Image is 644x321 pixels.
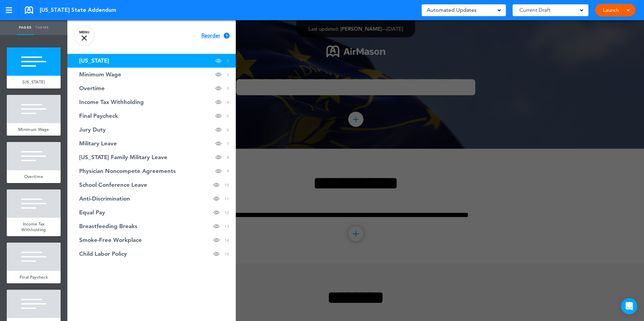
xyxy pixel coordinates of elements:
[79,223,137,229] span: Breastfeeding Breaks
[7,76,61,88] a: [US_STATE]
[21,221,46,233] span: Income Tax Withholding
[224,210,229,215] span: 12
[7,170,61,183] a: Overtime
[23,79,45,85] span: [US_STATE]
[79,99,144,105] span: Income Tax Withholding
[227,154,229,160] span: 8
[74,26,94,46] a: MENU
[67,81,236,95] a: Overtime 3
[7,218,61,236] a: Income Tax Withholding
[67,247,236,261] a: Child Labor Policy 15
[224,251,229,257] span: 15
[224,182,229,188] span: 10
[79,127,106,133] span: Jury Duty
[79,210,105,215] span: Equal Pay
[24,174,43,179] span: Overtime
[40,6,116,14] span: [US_STATE] State Addendum
[20,274,48,280] span: Final Paycheck
[67,219,236,233] a: Breastfeeding Breaks 13
[79,168,176,174] span: Physician Noncompete Agreements
[227,72,229,77] span: 2
[18,127,49,132] span: Minimum Wage
[227,58,229,64] span: 1
[17,20,34,35] a: Pages
[427,5,477,15] span: Automated Updates
[67,137,236,150] a: Military Leave 7
[79,154,167,160] span: Indiana Family Military Leave
[79,196,130,202] span: Anti-Discrimination
[67,68,236,81] a: Minimum Wage 2
[79,237,142,243] span: Smoke-Free Workplace
[227,113,229,119] span: 5
[67,95,236,109] a: Income Tax Withholding 4
[67,123,236,137] a: Jury Duty 6
[7,271,61,284] a: Final Paycheck
[67,109,236,123] a: Final Paycheck 5
[621,298,637,314] div: Open Intercom Messenger
[227,85,229,91] span: 3
[67,233,236,247] a: Smoke-Free Workplace 14
[227,99,229,105] span: 4
[79,251,127,257] span: Child Labor Policy
[519,5,550,15] span: Current Draft
[67,206,236,219] a: Equal Pay 12
[34,20,51,35] a: Theme
[67,178,236,192] a: School Conference Leave 10
[227,141,229,146] span: 7
[227,168,229,174] span: 9
[600,4,621,16] a: Launch
[224,223,229,229] span: 13
[79,72,121,77] span: Minimum Wage
[201,33,220,38] span: Reorder
[7,123,61,136] a: Minimum Wage
[67,54,236,68] a: [US_STATE] 1
[79,113,118,119] span: Final Paycheck
[224,196,229,202] span: 11
[79,141,117,146] span: Military Leave
[79,85,105,91] span: Overtime
[67,150,236,164] a: [US_STATE] Family Military Leave 8
[224,33,230,39] div: ?
[227,127,229,133] span: 6
[67,164,236,178] a: Physician Noncompete Agreements 9
[79,58,109,64] span: Indiana
[79,182,147,188] span: School Conference Leave
[224,237,229,243] span: 14
[67,192,236,206] a: Anti-Discrimination 11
